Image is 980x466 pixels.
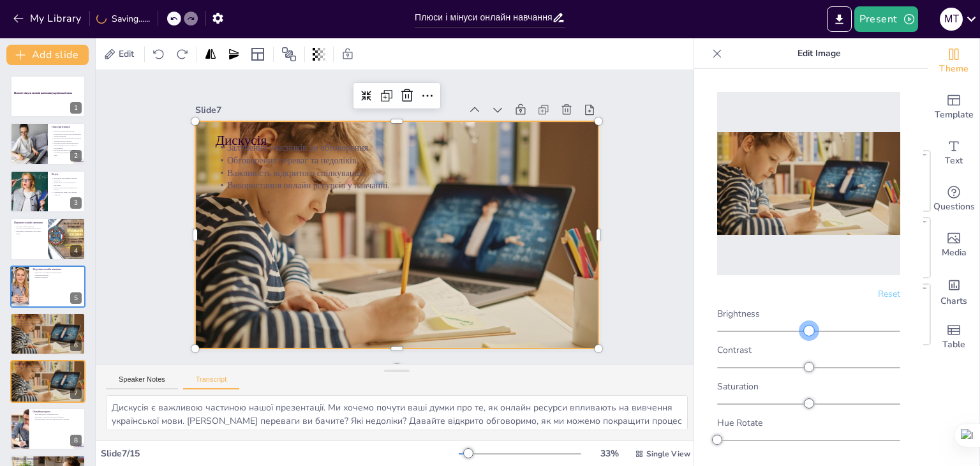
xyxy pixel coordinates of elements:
div: 4 [70,245,82,257]
span: Theme [939,62,969,76]
textarea: Дискусія є важливою частиною нашої презентації. Ми хочемо почути ваші думки про те, як онлайн рес... [106,395,688,430]
p: Обговорення переваг та недоліків. [215,154,579,167]
div: Add images, graphics, shapes or video [928,222,979,268]
button: Speaker Notes [106,375,178,389]
p: Недоліки онлайн навчання [33,267,82,271]
p: Відсутність особистого спілкування. [33,271,82,274]
p: Важливість відкритого спілкування. [215,167,579,179]
div: 6 [10,313,85,355]
span: Reset [878,288,900,300]
button: Export to PowerPoint [827,6,852,32]
p: Дискусія [14,315,82,319]
p: Зміна формату взаємодії. [14,460,82,462]
p: Edit Image [727,38,910,69]
p: Онлайн ресурси [33,409,82,413]
div: Get real-time input from your audience [928,176,979,222]
p: Дискусія [14,362,82,366]
p: Залучення учасників до обговорення. [14,317,82,320]
div: Add charts and graphs [928,268,979,314]
p: План презентації [52,124,82,128]
span: Template [935,108,974,122]
div: 8 [10,408,85,450]
div: Add text boxes [928,130,979,176]
p: Технічні проблеми. [33,273,82,276]
p: Використання онлайн ресурсів у навчанні. [14,324,82,327]
div: Add ready made slides [928,84,979,130]
strong: Плюси і мінуси онлайн навчання української мови [14,92,72,94]
p: Важливість відкритого спілкування. [14,369,82,372]
button: Transcript [183,375,240,389]
div: Change the overall theme [928,38,979,84]
div: 4 [10,218,85,260]
div: 3 [70,197,82,209]
div: 3 [10,170,85,213]
div: 7 [10,360,85,402]
div: 2 [10,123,85,165]
p: Використання онлайн ресурсів у навчанні. [215,179,579,192]
button: M T [940,6,963,32]
p: Залучення учасників до обговорення. [215,142,579,154]
div: 33 % [594,447,625,460]
div: Brightness [717,308,900,320]
p: Використання онлайн ресурсів у навчанні. [14,371,82,373]
p: Важливість відкритого спілкування. [14,322,82,324]
div: 1 [10,75,85,117]
span: Text [945,154,963,168]
p: Низька мотивація. [33,276,82,278]
div: 1 [70,102,82,114]
div: Saturation [717,380,900,393]
p: Вступна частина презентації встановлює контекст для обговорення онлайн навчання. [52,130,82,137]
p: Можливість навчатися з будь-якого місця. [14,230,44,235]
p: Обговорення переваг та недоліків. [14,319,82,322]
p: Актуальність теми для сучасних студентів. [52,191,82,195]
p: Взаємодія з викладачами [14,457,82,461]
p: Залучення учасників до обговорення. [14,364,82,366]
p: Зростаюча популярність онлайн навчання. [52,177,82,181]
p: Дискусія забезпечує залучення учасників до активного обговорення теми. [52,149,82,156]
div: 5 [10,266,85,308]
div: Slide 7 / 15 [101,447,459,460]
span: Position [281,47,297,62]
div: 7 [70,387,82,399]
div: 6 [70,340,82,351]
div: Add a table [928,314,979,360]
button: Present [854,6,918,32]
p: Доступ до різноманітних ресурсів. [14,228,44,230]
input: Insert title [415,8,552,27]
p: Переваги онлайн навчання [14,221,44,225]
div: Saving...... [96,13,150,25]
p: Взаємодія з викладачами через вебінари. [33,416,82,418]
p: Дискусія [215,131,579,150]
img: https://cdn.sendsteps.com/images/slides/2025_29_09_10_50-EshU2b2jTLB4Mip6.jpeg [717,132,900,235]
span: Table [942,338,965,352]
div: Layout [248,44,268,64]
div: M T [940,8,963,31]
span: Questions [933,200,975,214]
div: 5 [70,292,82,304]
p: Обговорення переваг та недоліків. [14,366,82,369]
p: Інтерактивність як ключовий елемент навчання. [33,418,82,421]
div: 2 [70,150,82,162]
span: Media [942,246,967,260]
span: Edit [116,48,137,60]
span: Single View [646,449,690,459]
p: Вплив технологій на навчальний процес. [52,186,82,191]
p: Недоліки онлайн навчання можуть включати відсутність особистого спілкування. [52,142,82,149]
p: Важливість розуміння переваг і недоліків. [52,181,82,186]
div: 8 [70,435,82,446]
p: Вступ [52,172,82,176]
div: Slide 7 [195,104,461,116]
p: Переваги онлайн навчання включають гнучкість та доступність. [52,137,82,142]
div: Contrast [717,344,900,356]
p: Гнучкий графік навчання. [14,225,44,228]
p: Різноманітність онлайн ресурсів. [33,413,82,416]
span: Charts [940,294,967,308]
div: Hue Rotate [717,417,900,429]
p: Нові можливості для зворотного зв'язку. [14,462,82,465]
button: My Library [10,8,87,29]
button: Add slide [6,45,89,65]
